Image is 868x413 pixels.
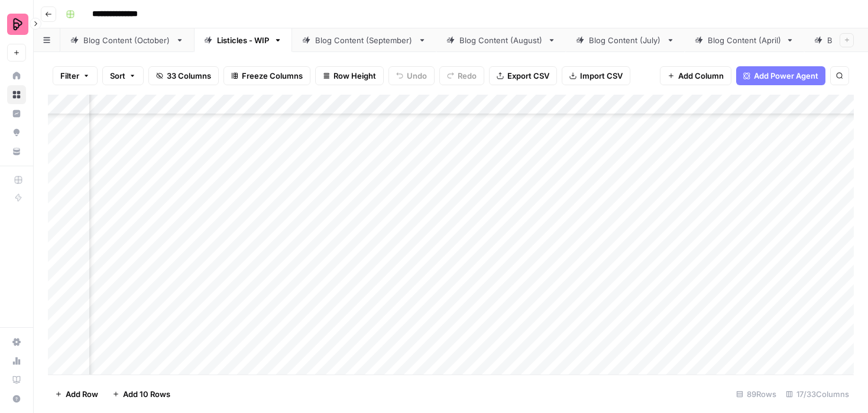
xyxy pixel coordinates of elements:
span: Filter [60,70,79,82]
button: Row Height [315,66,384,85]
div: 17/33 Columns [781,385,854,404]
a: Insights [7,104,26,123]
a: Listicles - WIP [194,28,292,52]
span: Row Height [333,70,376,82]
a: Learning Hub [7,370,26,389]
div: Blog Content (August) [459,34,543,46]
button: Filter [53,66,98,85]
a: Home [7,66,26,85]
button: Undo [388,66,435,85]
a: Blog Content (August) [436,28,566,52]
button: Sort [102,66,144,85]
div: Blog Content (July) [589,34,662,46]
a: Your Data [7,142,26,161]
span: Add Row [66,388,98,400]
span: Redo [458,70,477,82]
button: Workspace: Preply [7,9,26,39]
span: Sort [110,70,125,82]
span: Add Column [678,70,724,82]
button: Add Power Agent [736,66,825,85]
button: Redo [439,66,484,85]
a: Blog Content (April) [685,28,804,52]
img: Preply Logo [7,14,28,35]
a: Blog Content (July) [566,28,685,52]
button: 33 Columns [148,66,219,85]
a: Settings [7,333,26,351]
button: Freeze Columns [224,66,310,85]
div: Blog Content (September) [315,34,413,46]
span: Import CSV [580,70,623,82]
span: Export CSV [507,70,549,82]
button: Import CSV [562,66,630,85]
span: Add Power Agent [754,70,818,82]
div: Listicles - WIP [217,34,269,46]
div: 89 Rows [731,385,781,404]
span: Undo [407,70,427,82]
a: Usage [7,351,26,370]
span: Freeze Columns [242,70,303,82]
span: 33 Columns [167,70,211,82]
a: Blog Content (October) [60,28,194,52]
button: Add Column [660,66,731,85]
button: Add Row [48,385,105,404]
a: Browse [7,85,26,104]
a: Blog Content (September) [292,28,436,52]
span: Add 10 Rows [123,388,170,400]
button: Add 10 Rows [105,385,177,404]
button: Help + Support [7,389,26,408]
div: Blog Content (October) [83,34,171,46]
a: Opportunities [7,123,26,142]
div: Blog Content (April) [708,34,781,46]
button: Export CSV [489,66,557,85]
